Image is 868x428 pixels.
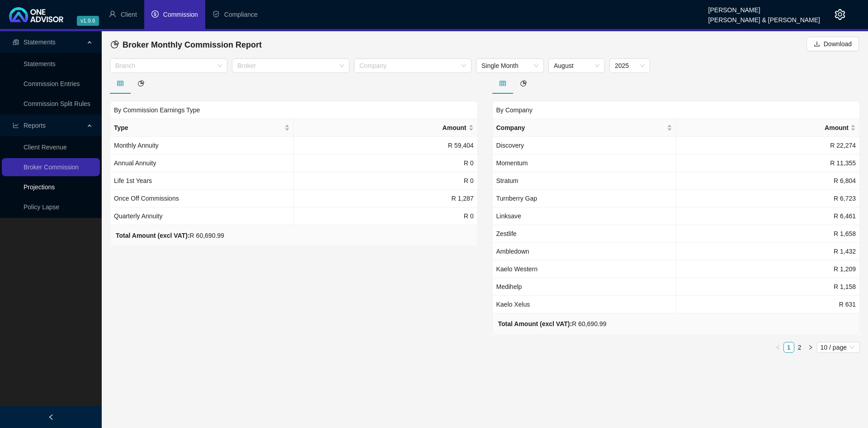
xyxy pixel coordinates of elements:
a: Statements [24,60,56,67]
td: R 59,404 [294,137,477,154]
span: Medihelp [496,283,522,290]
span: Linksave [496,212,521,220]
th: Company [493,119,676,137]
span: August [554,59,599,72]
span: Reports [24,122,46,129]
div: [PERSON_NAME] & [PERSON_NAME] [708,12,820,22]
span: Stratum [496,177,519,184]
span: Zestlife [496,230,517,237]
a: Projections [24,183,55,191]
span: line-chart [13,122,19,129]
span: Turnberry Gap [496,195,538,202]
a: Broker Commission [24,164,79,171]
span: Amount [297,123,466,133]
span: Download [824,39,852,49]
td: R 631 [676,296,860,313]
span: user [109,10,116,18]
span: Company [496,123,665,133]
b: Total Amount (excl VAT): [116,232,190,239]
span: Momentum [496,159,528,167]
span: Quarterly Annuity [114,212,162,220]
span: Single Month [481,59,538,72]
li: 2 [794,342,805,353]
button: Download [807,37,859,51]
span: pie-chart [111,40,119,48]
td: R 11,355 [676,154,860,172]
td: R 6,804 [676,172,860,190]
span: Annual Annuity [114,159,156,167]
td: R 1,658 [676,225,860,243]
span: safety [212,10,220,18]
td: R 6,723 [676,190,860,207]
td: R 22,274 [676,137,860,154]
td: R 0 [294,207,477,225]
span: v1.9.6 [77,16,99,26]
b: Total Amount (excl VAT): [498,320,572,327]
a: Policy Lapse [24,203,59,211]
a: Commission Split Rules [24,100,90,107]
span: Compliance [224,11,258,18]
div: By Commission Earnings Type [110,101,478,119]
td: R 0 [294,154,477,172]
span: 2025 [615,59,645,72]
span: Life 1st Years [114,177,152,184]
button: left [773,342,783,353]
div: By Company [492,101,860,119]
span: table [117,80,123,87]
span: left [775,345,781,350]
span: Monthly Annuity [114,142,159,149]
span: Client [121,11,137,18]
a: Commission Entries [24,80,80,87]
button: right [805,342,816,353]
span: right [808,345,813,350]
th: Type [110,119,294,137]
span: Discovery [496,142,524,149]
span: Ambledown [496,248,529,255]
a: 1 [784,342,794,352]
span: Amount [680,123,849,133]
img: 2df55531c6924b55f21c4cf5d4484680-logo-light.svg [9,7,63,22]
span: download [814,41,820,47]
td: R 0 [294,172,477,190]
span: pie-chart [138,80,144,87]
span: Kaelo Xelus [496,301,530,308]
li: 1 [783,342,794,353]
span: pie-chart [520,80,527,87]
span: Once Off Commissions [114,195,179,202]
span: table [500,80,506,87]
td: R 1,432 [676,243,860,260]
div: [PERSON_NAME] [708,2,820,12]
div: Page Size [817,342,860,353]
td: R 1,287 [294,190,477,207]
td: R 6,461 [676,207,860,225]
span: setting [835,9,845,20]
a: Client Revenue [24,144,67,151]
a: 2 [795,342,805,352]
span: Statements [24,38,56,46]
th: Amount [676,119,860,137]
span: Type [114,123,283,133]
td: R 1,158 [676,278,860,296]
span: reconciliation [13,39,19,45]
span: dollar [151,10,159,18]
span: Kaelo Western [496,265,538,273]
div: R 60,690.99 [498,319,607,329]
li: Previous Page [773,342,783,353]
span: left [48,414,54,420]
td: R 1,209 [676,260,860,278]
li: Next Page [805,342,816,353]
span: Commission [163,11,198,18]
span: Broker Monthly Commission Report [123,40,262,49]
th: Amount [294,119,477,137]
span: 10 / page [821,342,856,352]
div: R 60,690.99 [116,231,224,240]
